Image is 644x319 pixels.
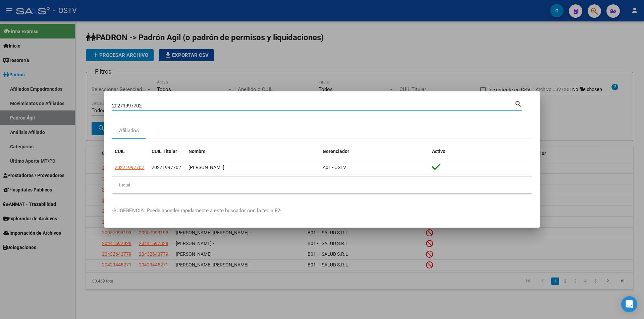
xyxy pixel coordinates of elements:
div: Afiliados [119,127,139,135]
mat-icon: search [515,99,522,107]
datatable-header-cell: CUIL Titular [149,144,186,159]
span: A01 - OSTV [323,165,346,170]
span: Nombre [189,149,206,154]
span: Activo [432,149,445,154]
span: 20271997702 [115,165,144,170]
datatable-header-cell: Nombre [186,144,320,159]
span: 20271997702 [152,165,181,170]
div: Open Intercom Messenger [621,296,637,312]
div: 1 total [112,177,532,193]
div: [PERSON_NAME] [189,164,317,171]
datatable-header-cell: CUIL [112,144,149,159]
p: -SUGERENCIA: Puede acceder rapidamente a este buscador con la tecla F2- [112,207,532,215]
span: CUIL Titular [152,149,177,154]
datatable-header-cell: Activo [429,144,532,159]
span: Gerenciador [323,149,349,154]
datatable-header-cell: Gerenciador [320,144,429,159]
span: CUIL [115,149,125,154]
